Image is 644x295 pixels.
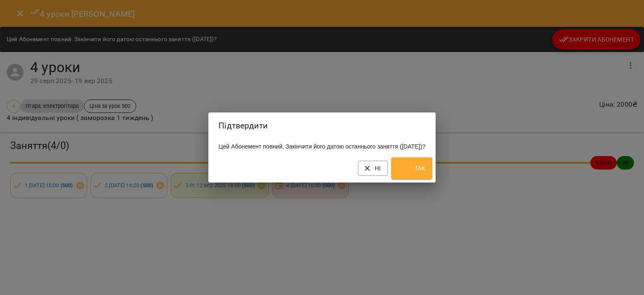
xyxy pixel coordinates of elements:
button: Так [391,157,432,179]
span: Ні [365,163,381,173]
button: Ні [358,161,388,176]
h2: Підтвердити [218,119,425,132]
div: Цей Абонемент повний. Закінчити його датою останнього заняття ([DATE])? [208,139,435,154]
span: Так [398,160,426,177]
